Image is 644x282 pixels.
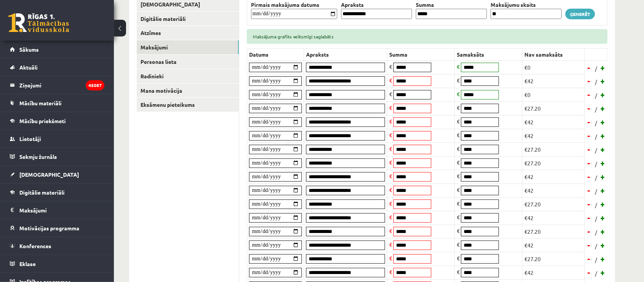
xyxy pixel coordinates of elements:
span: € [457,200,460,207]
a: + [599,75,607,87]
a: Digitālie materiāli [10,184,104,201]
a: - [586,185,593,196]
a: - [586,62,593,73]
td: €42 [522,211,585,225]
span: € [389,200,392,207]
a: - [586,239,593,251]
span: / [594,119,598,127]
span: € [389,214,392,220]
span: € [457,159,460,166]
a: + [599,239,607,251]
span: Lietotāji [19,135,41,142]
span: / [594,174,598,182]
span: € [457,241,460,248]
td: €27.20 [522,197,585,211]
a: Sākums [10,41,104,58]
td: €27.20 [522,225,585,238]
span: Mācību priekšmeti [19,117,66,124]
span: € [457,131,460,138]
a: Ģenerēt [565,9,595,19]
th: Datums [247,48,304,60]
span: € [457,145,460,152]
a: + [599,267,607,278]
span: / [594,65,598,73]
span: € [457,118,460,125]
span: € [389,77,392,84]
td: €27.20 [522,156,585,170]
td: €42 [522,170,585,184]
span: / [594,105,598,113]
span: / [594,201,598,209]
td: €0 [522,88,585,101]
a: - [586,253,593,265]
a: - [586,171,593,182]
a: - [586,212,593,223]
th: Apraksts [304,48,387,60]
span: / [594,133,598,141]
span: € [389,173,392,179]
span: / [594,269,598,277]
span: / [594,228,598,236]
a: Maksājumi [137,40,239,54]
a: + [599,171,607,182]
a: Mācību materiāli [10,94,104,112]
td: €42 [522,74,585,88]
td: €27.20 [522,143,585,156]
a: - [586,144,593,155]
a: Sekmju žurnāls [10,148,104,165]
span: Mācību materiāli [19,100,62,106]
legend: Maksājumi [19,201,104,219]
td: €42 [522,266,585,279]
a: [DEMOGRAPHIC_DATA] [10,166,104,183]
span: € [457,104,460,111]
a: - [586,226,593,237]
a: + [599,212,607,223]
span: / [594,92,598,100]
a: Radinieki [137,69,239,83]
span: € [389,241,392,248]
a: Motivācijas programma [10,219,104,237]
span: € [457,214,460,220]
span: € [389,186,392,193]
span: € [389,90,392,97]
span: € [389,268,392,275]
a: + [599,253,607,265]
span: € [457,173,460,179]
span: Aktuāli [19,64,38,71]
td: €27.20 [522,101,585,115]
a: + [599,103,607,114]
a: + [599,226,607,237]
span: € [389,104,392,111]
th: Maksājumu skaits [489,1,563,9]
th: Nav samaksāts [522,48,585,60]
th: Summa [414,1,489,9]
span: Motivācijas programma [19,225,79,231]
td: €42 [522,129,585,143]
a: Lietotāji [10,130,104,147]
span: € [457,63,460,70]
span: Eklase [19,260,36,267]
a: - [586,75,593,87]
span: € [457,255,460,261]
a: + [599,198,607,210]
a: Mācību priekšmeti [10,112,104,130]
div: Maksājuma grafiks veiksmīgi saglabāts [247,29,608,44]
a: Eksāmenu pieteikums [137,98,239,112]
a: + [599,116,607,128]
span: / [594,78,598,86]
a: + [599,144,607,155]
span: / [594,242,598,250]
a: Aktuāli [10,59,104,76]
span: € [457,90,460,97]
a: - [586,130,593,141]
span: € [457,186,460,193]
span: € [457,77,460,84]
span: € [389,227,392,234]
th: Samaksāts [455,48,522,60]
span: € [389,255,392,261]
span: Sekmju žurnāls [19,153,57,160]
a: Eklase [10,255,104,272]
a: + [599,130,607,141]
span: Konferences [19,242,51,249]
a: - [586,103,593,114]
